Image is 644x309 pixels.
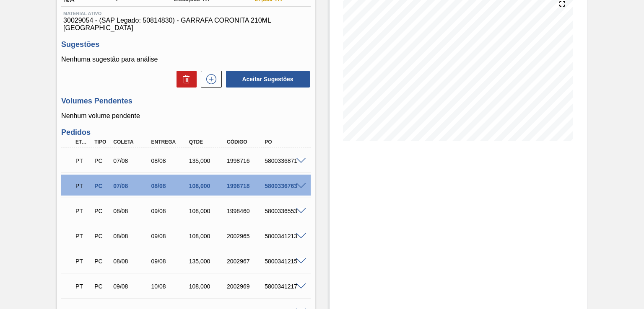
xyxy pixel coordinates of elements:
div: Excluir Sugestões [172,71,197,88]
div: 09/08/2025 [149,258,191,265]
div: 5800341215 [262,258,304,265]
div: Etapa [73,139,92,145]
h3: Sugestões [61,40,310,49]
div: Código [225,139,266,145]
div: 09/08/2025 [149,233,191,239]
div: Coleta [111,139,153,145]
div: PO [262,139,304,145]
div: 2002965 [225,233,266,239]
div: Pedido de Compra [92,258,111,265]
div: 5800341217 [262,283,304,290]
div: 2002967 [225,258,266,265]
div: Pedido de Compra [92,233,111,239]
p: Nenhuma sugestão para análise [61,56,310,63]
div: Nova sugestão [197,71,222,88]
div: 1998460 [225,208,266,214]
div: 09/08/2025 [111,283,153,290]
div: 2002969 [225,283,266,290]
div: 5800336553 [262,208,304,214]
div: 08/08/2025 [111,208,153,214]
div: 135,000 [187,157,229,164]
div: Pedido em Trânsito [73,227,92,245]
div: 1998716 [225,157,266,164]
div: 08/08/2025 [149,157,191,164]
div: Qtde [187,139,229,145]
div: 07/08/2025 [111,157,153,164]
div: 09/08/2025 [149,208,191,214]
span: 30029054 - (SAP Legado: 50814830) - GARRAFA CORONITA 210ML [GEOGRAPHIC_DATA] [63,17,308,32]
div: 1998718 [225,183,266,189]
button: Aceitar Sugestões [226,71,310,88]
div: 108,000 [187,233,229,239]
p: PT [75,283,90,290]
p: PT [75,183,90,189]
div: Aceitar Sugestões [222,70,311,88]
div: Pedido em Trânsito [73,252,92,270]
p: PT [75,258,90,265]
div: Entrega [149,139,191,145]
p: PT [75,233,90,239]
div: 08/08/2025 [149,183,191,189]
div: 135,000 [187,258,229,265]
div: Pedido em Trânsito [73,277,92,296]
div: Pedido de Compra [92,283,111,290]
div: Pedido de Compra [92,183,111,189]
div: 5800341213 [262,233,304,239]
span: Material ativo [63,11,308,16]
div: Pedido em Trânsito [73,177,92,195]
p: PT [75,208,90,214]
div: 108,000 [187,283,229,290]
div: Pedido de Compra [92,208,111,214]
div: 108,000 [187,208,229,214]
div: 5800336763 [262,183,304,189]
h3: Pedidos [61,128,310,137]
p: Nenhum volume pendente [61,112,310,120]
div: Tipo [92,139,111,145]
h3: Volumes Pendentes [61,97,310,106]
div: 08/08/2025 [111,258,153,265]
div: Pedido em Trânsito [73,152,92,170]
div: 5800336871 [262,157,304,164]
div: 08/08/2025 [111,233,153,239]
div: 108,000 [187,183,229,189]
div: 10/08/2025 [149,283,191,290]
p: PT [75,157,90,164]
div: Pedido em Trânsito [73,202,92,220]
div: 07/08/2025 [111,183,153,189]
div: Pedido de Compra [92,157,111,164]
